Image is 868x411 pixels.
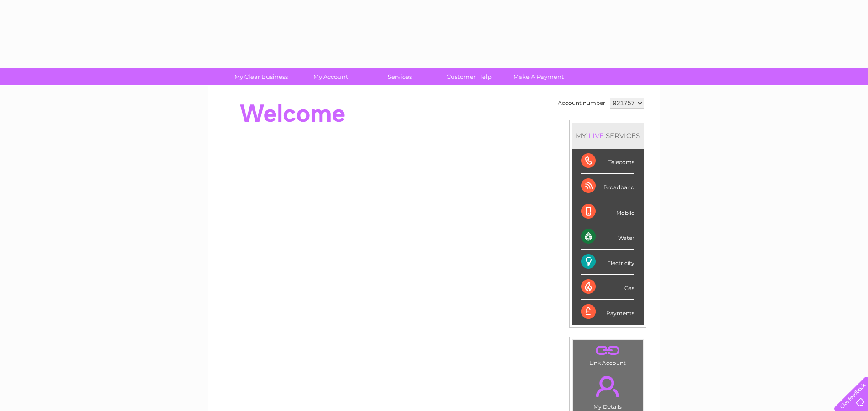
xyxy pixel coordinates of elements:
div: Gas [581,275,634,300]
td: Link Account [572,340,643,369]
a: Services [362,68,437,85]
td: Account number [556,95,608,111]
div: MY SERVICES [572,123,644,149]
a: . [575,343,640,359]
div: LIVE [587,131,606,140]
div: Electricity [581,250,634,275]
div: Mobile [581,199,634,224]
a: My Account [293,68,368,85]
a: Make A Payment [501,68,576,85]
a: Customer Help [431,68,507,85]
div: Broadband [581,174,634,199]
div: Water [581,224,634,250]
a: My Clear Business [223,68,299,85]
div: Telecoms [581,149,634,174]
div: Payments [581,300,634,324]
a: . [575,370,640,402]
